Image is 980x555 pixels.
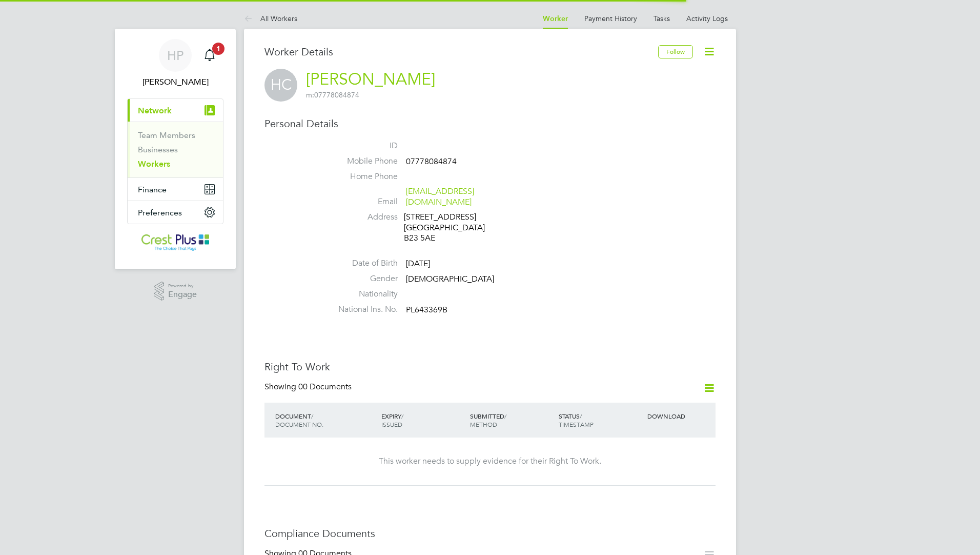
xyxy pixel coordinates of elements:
[138,185,167,194] span: Finance
[168,290,197,299] span: Engage
[127,39,223,88] a: HP[PERSON_NAME]
[406,186,474,207] a: [EMAIL_ADDRESS][DOMAIN_NAME]
[311,412,313,420] span: /
[264,69,297,102] span: HC
[298,382,352,392] span: 00 Documents
[686,14,728,23] a: Activity Logs
[138,106,172,115] span: Network
[127,234,223,251] a: Go to home page
[326,273,398,284] label: Gender
[654,14,670,23] a: Tasks
[128,99,223,122] button: Network
[264,45,658,58] h3: Worker Details
[306,90,359,100] span: 07778084874
[244,14,297,23] a: All Workers
[128,201,223,224] button: Preferences
[127,76,223,88] span: Holly Price
[543,14,568,23] a: Worker
[128,178,223,201] button: Finance
[406,156,457,167] span: 07778084874
[326,212,398,223] label: Address
[326,156,398,167] label: Mobile Phone
[115,29,236,269] nav: Main navigation
[138,130,195,140] a: Team Members
[404,212,501,244] div: [STREET_ADDRESS] [GEOGRAPHIC_DATA] B23 5AE
[167,49,183,62] span: HP
[559,420,594,428] span: TIMESTAMP
[645,407,716,425] div: DOWNLOAD
[212,43,224,55] span: 1
[467,407,556,433] div: SUBMITTED
[406,259,430,269] span: [DATE]
[326,171,398,182] label: Home Phone
[580,412,582,420] span: /
[128,122,223,177] div: Network
[379,407,467,433] div: EXPIRY
[138,208,182,217] span: Preferences
[406,274,494,284] span: [DEMOGRAPHIC_DATA]
[199,39,220,72] a: 1
[264,117,716,130] h3: Personal Details
[401,412,403,420] span: /
[264,360,716,373] h3: Right To Work
[326,258,398,269] label: Date of Birth
[275,420,323,428] span: DOCUMENT NO.
[306,90,314,100] span: m:
[138,159,170,169] a: Workers
[138,145,178,154] a: Businesses
[168,282,197,290] span: Powered by
[326,304,398,315] label: National Ins. No.
[381,420,402,428] span: ISSUED
[273,407,379,433] div: DOCUMENT
[326,196,398,207] label: Email
[326,141,398,151] label: ID
[264,527,716,540] h3: Compliance Documents
[141,234,210,251] img: crestplusoperations-logo-retina.png
[306,69,435,89] a: [PERSON_NAME]
[584,14,637,23] a: Payment History
[504,412,506,420] span: /
[264,382,354,392] div: Showing
[406,305,447,315] span: PL643369B
[154,282,197,301] a: Powered byEngage
[658,45,693,58] button: Follow
[556,407,645,433] div: STATUS
[470,420,497,428] span: METHOD
[275,456,705,467] div: This worker needs to supply evidence for their Right To Work.
[326,289,398,300] label: Nationality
